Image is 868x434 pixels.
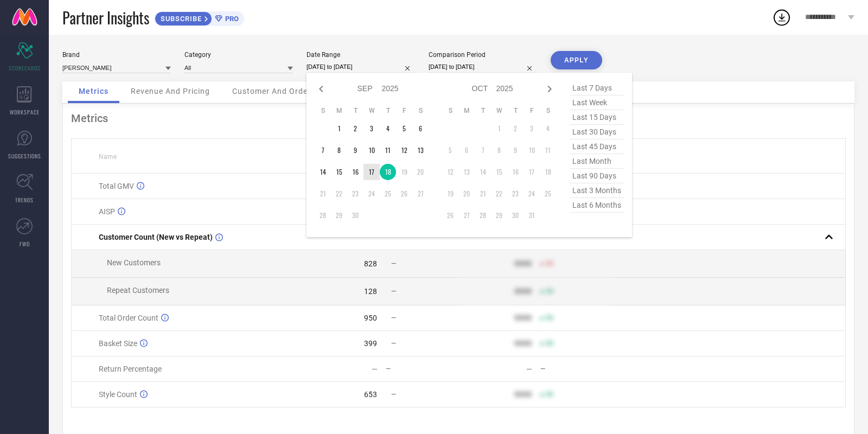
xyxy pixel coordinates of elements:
[412,186,429,202] td: Sat Sep 27 2025
[347,164,363,180] td: Tue Sep 16 2025
[380,142,396,158] td: Thu Sep 11 2025
[396,120,412,137] td: Fri Sep 05 2025
[491,207,507,224] td: Wed Oct 29 2025
[99,314,158,322] span: Total Order Count
[540,142,556,158] td: Sat Oct 11 2025
[347,186,363,202] td: Tue Sep 23 2025
[391,314,396,322] span: —
[458,207,475,224] td: Mon Oct 27 2025
[429,61,537,73] input: Select comparison period
[540,186,556,202] td: Sat Oct 25 2025
[315,142,331,158] td: Sun Sep 07 2025
[524,106,540,115] th: Friday
[570,110,624,125] span: last 15 days
[396,164,412,180] td: Fri Sep 19 2025
[442,164,458,180] td: Sun Oct 12 2025
[315,207,331,224] td: Sun Sep 28 2025
[429,51,537,59] div: Comparison Period
[331,106,347,115] th: Monday
[514,287,532,296] div: 9999
[458,142,475,158] td: Mon Oct 06 2025
[412,164,429,180] td: Sat Sep 20 2025
[507,164,524,180] td: Thu Oct 16 2025
[396,106,412,115] th: Friday
[546,260,553,267] span: 50
[524,186,540,202] td: Fri Oct 24 2025
[543,82,556,95] div: Next month
[507,142,524,158] td: Thu Oct 09 2025
[99,390,137,399] span: Style Count
[380,120,396,137] td: Thu Sep 04 2025
[315,82,328,95] div: Previous month
[71,112,846,125] div: Metrics
[364,339,377,348] div: 399
[546,314,553,322] span: 50
[391,288,396,295] span: —
[8,152,41,160] span: SUGGESTIONS
[347,106,363,115] th: Tuesday
[442,142,458,158] td: Sun Oct 05 2025
[79,87,108,95] span: Metrics
[363,120,380,137] td: Wed Sep 03 2025
[391,260,396,267] span: —
[307,51,415,59] div: Date Range
[491,186,507,202] td: Wed Oct 22 2025
[99,365,162,373] span: Return Percentage
[475,186,491,202] td: Tue Oct 21 2025
[526,365,532,373] div: —
[391,340,396,347] span: —
[347,142,363,158] td: Tue Sep 09 2025
[491,142,507,158] td: Wed Oct 08 2025
[570,169,624,183] span: last 90 days
[315,106,331,115] th: Sunday
[507,186,524,202] td: Thu Oct 23 2025
[475,142,491,158] td: Tue Oct 07 2025
[386,365,458,373] div: —
[772,8,792,27] div: Open download list
[363,142,380,158] td: Wed Sep 10 2025
[372,365,378,373] div: —
[347,120,363,137] td: Tue Sep 02 2025
[307,61,415,73] input: Select date range
[570,139,624,154] span: last 45 days
[347,207,363,224] td: Tue Sep 30 2025
[540,164,556,180] td: Sat Oct 18 2025
[475,106,491,115] th: Tuesday
[524,142,540,158] td: Fri Oct 10 2025
[331,186,347,202] td: Mon Sep 22 2025
[458,164,475,180] td: Mon Oct 13 2025
[514,339,532,348] div: 9999
[99,182,134,190] span: Total GMV
[15,196,34,204] span: TRENDS
[107,286,169,295] span: Repeat Customers
[331,207,347,224] td: Mon Sep 29 2025
[524,164,540,180] td: Fri Oct 17 2025
[491,120,507,137] td: Wed Oct 01 2025
[570,198,624,213] span: last 6 months
[396,142,412,158] td: Fri Sep 12 2025
[331,120,347,137] td: Mon Sep 01 2025
[331,142,347,158] td: Mon Sep 08 2025
[491,106,507,115] th: Wednesday
[315,164,331,180] td: Sun Sep 14 2025
[546,391,553,398] span: 50
[155,9,244,26] a: SUBSCRIBEPRO
[107,258,161,267] span: New Customers
[331,164,347,180] td: Mon Sep 15 2025
[364,314,377,322] div: 950
[364,259,377,268] div: 828
[570,95,624,110] span: last week
[315,186,331,202] td: Sun Sep 21 2025
[524,207,540,224] td: Fri Oct 31 2025
[99,207,115,216] span: AISP
[475,207,491,224] td: Tue Oct 28 2025
[9,64,41,72] span: SCORECARDS
[396,186,412,202] td: Fri Sep 26 2025
[412,142,429,158] td: Sat Sep 13 2025
[458,186,475,202] td: Mon Oct 20 2025
[131,87,210,95] span: Revenue And Pricing
[232,87,315,95] span: Customer And Orders
[546,340,553,347] span: 50
[540,120,556,137] td: Sat Oct 04 2025
[412,120,429,137] td: Sat Sep 06 2025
